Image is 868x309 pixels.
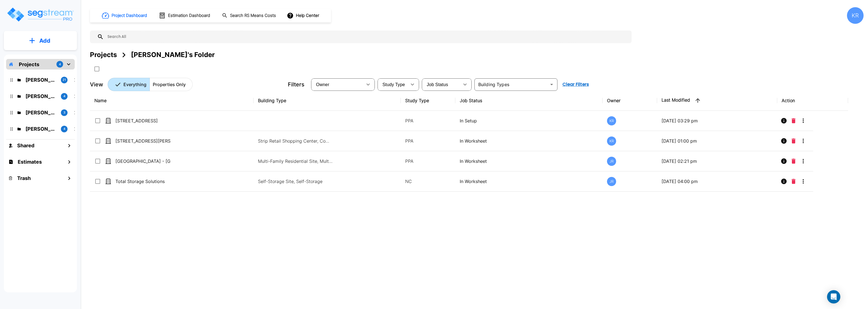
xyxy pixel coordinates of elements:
[25,109,56,116] p: Karina's Folder
[108,78,150,91] button: Everything
[6,7,74,22] img: Logo
[460,117,598,124] p: In Setup
[460,138,598,144] p: In Worksheet
[115,117,171,124] p: [STREET_ADDRESS]
[25,76,56,84] p: Kristina's Folder (Finalized Reports)
[90,80,103,89] p: View
[789,156,798,167] button: Delete
[405,158,451,164] p: PPA
[789,176,798,187] button: Delete
[662,138,773,144] p: [DATE] 01:00 pm
[460,158,598,164] p: In Worksheet
[383,82,405,87] span: Study Type
[423,77,459,92] div: Select
[405,178,451,185] p: NC
[254,91,401,111] th: Building Type
[789,135,798,146] button: Delete
[63,110,65,115] p: 3
[63,78,66,82] p: 21
[131,50,215,60] div: [PERSON_NAME]'s Folder
[4,33,77,49] button: Add
[607,177,616,186] div: JR
[63,127,65,131] p: 4
[286,10,321,21] button: Help Center
[230,12,276,19] h1: Search RS Means Costs
[220,10,279,21] button: Search RS Means Costs
[25,92,56,100] p: M.E. Folder
[778,135,789,146] button: Info
[662,158,773,164] p: [DATE] 02:21 pm
[789,115,798,126] button: Delete
[405,117,451,124] p: PPA
[90,91,254,111] th: Name
[288,80,304,89] p: Filters
[91,63,102,74] button: SelectAll
[153,81,186,88] p: Properties Only
[662,178,773,185] p: [DATE] 04:00 pm
[39,37,50,45] p: Add
[312,77,363,92] div: Select
[104,30,629,43] input: Search All
[460,178,598,185] p: In Worksheet
[607,116,616,125] div: KR
[168,12,210,19] h1: Estimation Dashboard
[112,12,147,19] h1: Project Dashboard
[827,290,840,303] div: Open Intercom Messenger
[778,176,789,187] button: Info
[63,94,65,99] p: 4
[379,77,407,92] div: Select
[316,82,329,87] span: Owner
[798,115,809,126] button: More-Options
[123,81,146,88] p: Everything
[401,91,455,111] th: Study Type
[778,115,789,126] button: Info
[59,62,61,67] p: 4
[90,50,117,60] div: Projects
[607,157,616,166] div: JR
[427,82,448,87] span: Job Status
[258,138,333,144] p: Strip Retail Shopping Center, Commercial Property Site
[778,156,789,167] button: Info
[258,178,333,185] p: Self-Storage Site, Self-Storage
[548,81,556,88] button: Open
[798,135,809,146] button: More-Options
[560,79,591,90] button: Clear Filters
[157,10,213,21] button: Estimation Dashboard
[657,91,777,111] th: Last Modified
[258,158,333,164] p: Multi-Family Residential Site, Multi-Family Residential
[115,158,171,164] p: [GEOGRAPHIC_DATA] - [GEOGRAPHIC_DATA]
[18,158,42,166] h1: Estimates
[798,176,809,187] button: More-Options
[662,117,773,124] p: [DATE] 03:29 pm
[476,81,547,88] input: Building Types
[798,156,809,167] button: More-Options
[115,178,171,185] p: Total Storage Solutions
[455,91,603,111] th: Job Status
[17,142,34,149] h1: Shared
[847,7,864,24] div: KR
[25,125,56,133] p: Jon's Folder
[405,138,451,144] p: PPA
[17,174,31,182] h1: Trash
[603,91,657,111] th: Owner
[19,61,39,68] p: Projects
[100,9,150,22] button: Project Dashboard
[149,78,193,91] button: Properties Only
[108,78,193,91] div: Platform
[115,138,171,144] p: [STREET_ADDRESS][PERSON_NAME]
[777,91,848,111] th: Action
[607,137,616,146] div: KR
